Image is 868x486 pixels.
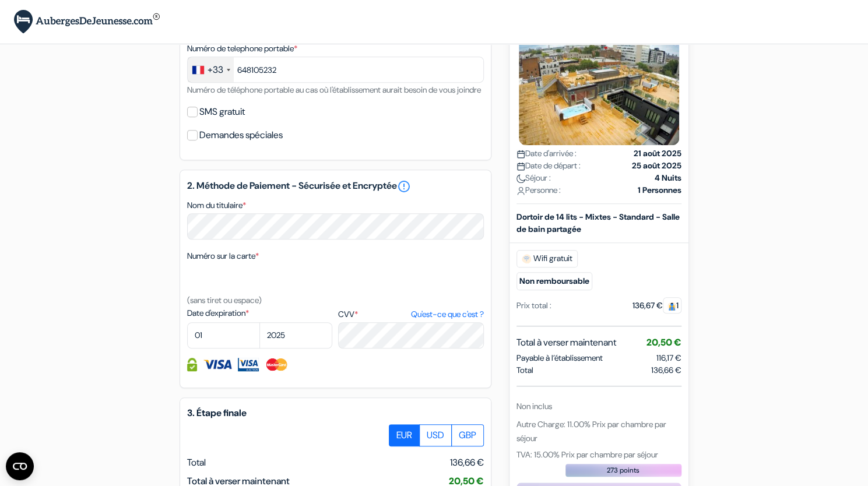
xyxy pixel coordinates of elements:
label: Demandes spéciales [199,127,283,143]
img: free_wifi.svg [522,253,531,263]
span: Autre Charge: 11.00% Prix par chambre par séjour [516,418,666,443]
label: SMS gratuit [199,104,245,120]
label: USD [419,424,452,446]
img: moon.svg [516,174,525,182]
div: Prix total : [516,299,551,311]
label: CVV [338,308,483,321]
label: EUR [389,424,420,446]
h5: 2. Méthode de Paiement - Sécurisée et Encryptée [187,179,484,193]
small: (sans tiret ou espace) [187,295,262,305]
button: Open CMP widget [6,452,34,480]
span: 136,66 € [651,364,681,376]
label: Numéro sur la carte [187,250,259,262]
span: Payable à l’établissement [516,351,603,364]
span: 273 points [607,464,639,475]
img: calendar.svg [516,161,525,170]
img: user_icon.svg [516,186,525,195]
div: +33 [208,63,223,77]
strong: 25 août 2025 [632,159,681,171]
input: 6 12 34 56 78 [187,57,484,83]
span: 1 [663,297,681,313]
span: 116,17 € [656,352,681,362]
div: Basic radio toggle button group [389,424,484,446]
div: 136,67 € [632,299,681,311]
span: Total à verser maintenant [516,335,616,349]
label: Date d'expiration [187,307,332,319]
span: Date d'arrivée : [516,147,577,159]
span: 136,66 € [450,456,484,470]
strong: 21 août 2025 [634,147,681,159]
img: Visa Electron [238,358,259,371]
label: GBP [451,424,484,446]
h5: 3. Étape finale [187,407,484,418]
label: Nom du titulaire [187,199,246,212]
span: Personne : [516,184,561,196]
strong: 4 Nuits [655,171,681,184]
img: calendar.svg [516,149,525,158]
div: France: +33 [188,57,234,82]
span: Total [516,364,533,376]
span: 20,50 € [646,336,681,348]
a: Qu'est-ce que c'est ? [410,308,483,321]
img: Visa [203,358,232,371]
label: Numéro de telephone portable [187,43,297,55]
div: Non inclus [516,400,681,412]
span: Wifi gratuit [516,249,578,267]
small: Numéro de téléphone portable au cas où l'établissement aurait besoin de vous joindre [187,84,481,95]
b: Dortoir de 14 lits - Mixtes - Standard - Salle de bain partagée [516,211,680,234]
span: TVA: 15.00% Prix par chambre par séjour [516,449,658,459]
span: Séjour : [516,171,551,184]
img: Information de carte de crédit entièrement encryptée et sécurisée [187,358,197,371]
span: Date de départ : [516,159,581,171]
small: Non remboursable [516,272,592,290]
span: Total [187,456,206,469]
a: error_outline [397,179,411,193]
img: Master Card [265,358,289,371]
img: AubergesDeJeunesse.com [14,10,160,34]
strong: 1 Personnes [638,184,681,196]
img: guest.svg [667,301,676,310]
